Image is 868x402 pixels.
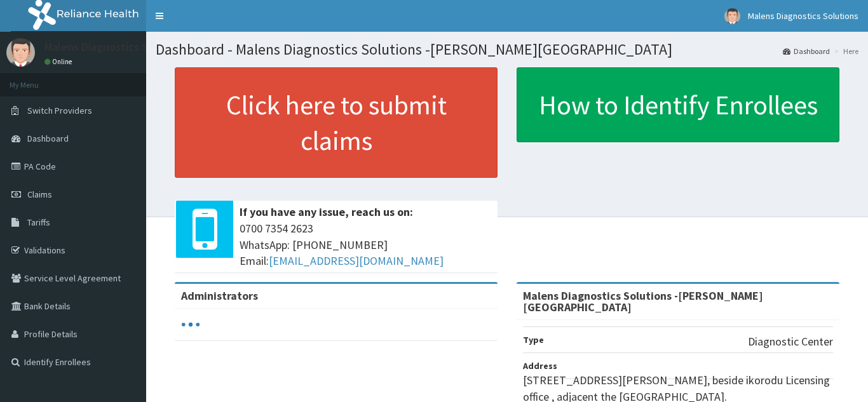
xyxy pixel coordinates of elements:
a: Dashboard [783,46,830,57]
li: Here [831,46,858,57]
svg: audio-loading [181,315,200,334]
a: [EMAIL_ADDRESS][DOMAIN_NAME] [269,253,444,268]
a: How to Identify Enrollees [517,67,839,142]
p: Malens Diagnostics Solutions [44,41,189,53]
b: Type [523,334,544,345]
strong: Malens Diagnostics Solutions -[PERSON_NAME][GEOGRAPHIC_DATA] [523,288,763,314]
span: 0700 7354 2623 WhatsApp: [PHONE_NUMBER] Email: [240,220,491,269]
a: Click here to submit claims [175,67,498,178]
b: Administrators [181,288,258,303]
b: If you have any issue, reach us on: [240,204,413,219]
span: Malens Diagnostics Solutions [748,10,858,22]
img: User Image [6,38,35,67]
b: Address [523,360,557,372]
span: Tariffs [27,217,50,228]
h1: Dashboard - Malens Diagnostics Solutions -[PERSON_NAME][GEOGRAPHIC_DATA] [156,41,858,58]
span: Switch Providers [27,105,92,116]
a: Online [44,57,75,66]
span: Claims [27,189,52,200]
img: User Image [724,8,740,24]
span: Dashboard [27,133,69,144]
p: Diagnostic Center [748,333,833,350]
